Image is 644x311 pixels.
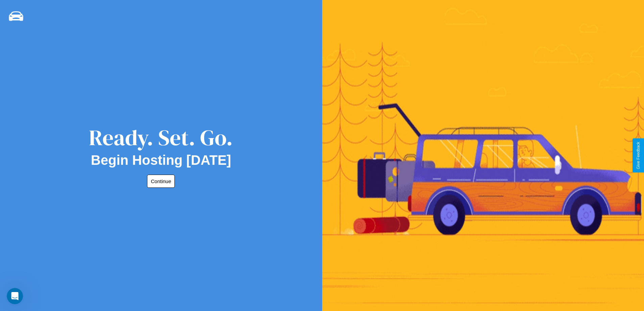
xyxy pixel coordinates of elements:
iframe: Intercom live chat [7,288,23,304]
h2: Begin Hosting [DATE] [91,153,231,168]
div: Give Feedback [636,142,641,169]
div: Ready. Set. Go. [89,123,233,153]
button: Continue [147,175,175,188]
